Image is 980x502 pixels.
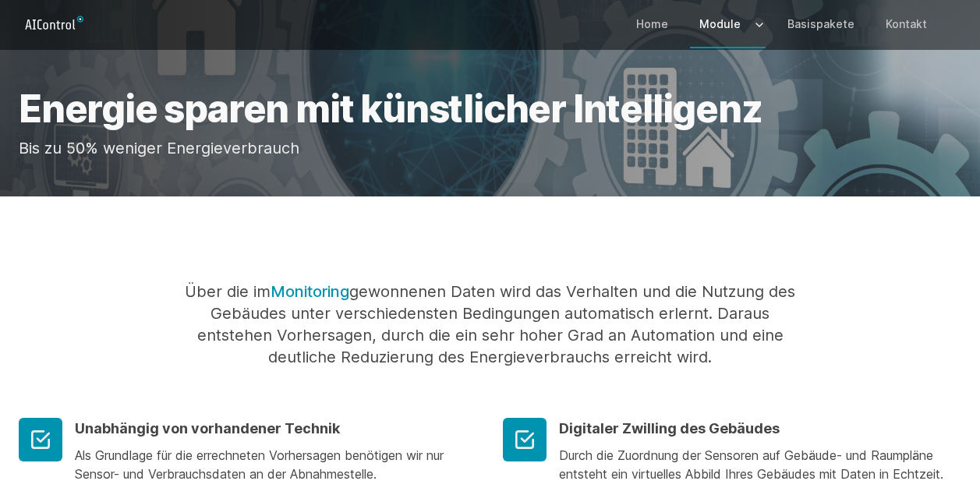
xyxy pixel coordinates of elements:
[559,446,962,483] div: Durch die Zuordnung der Sensoren auf Gebäude- und Raumpläne entsteht ein virtuelles Abbild Ihres ...
[19,137,961,159] p: Bis zu 50% weniger Energieverbrauch
[19,90,961,128] h1: Energie sparen mit künstlicher Intelligenz
[176,281,805,368] p: Über die im gewonnenen Daten wird das Verhalten und die Nutzung des Gebäudes unter verschiedenste...
[690,2,750,47] a: Module
[750,2,766,47] button: Expand / collapse menu
[75,446,478,483] div: Als Grundlage für die errechneten Vorhersagen benötigen wir nur Sensor- und Verbrauchsdaten an de...
[778,2,864,47] a: Basispakete
[559,418,962,440] h3: Digitaler Zwilling des Gebäudes
[876,2,936,47] a: Kontakt
[627,2,678,47] a: Home
[75,418,478,440] h3: Unabhängig von vorhandener Technik
[19,11,96,36] a: Logo
[271,282,349,301] a: Monitoring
